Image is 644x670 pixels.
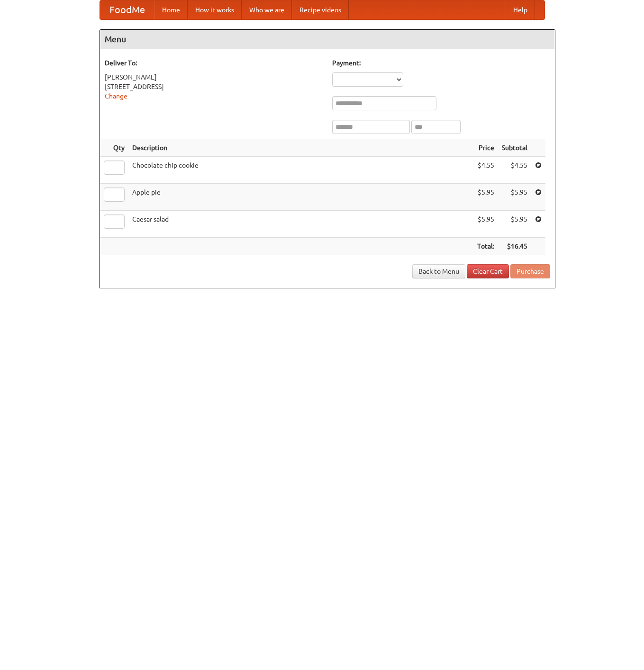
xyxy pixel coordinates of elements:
[128,157,473,184] td: Chocolate chip cookie
[473,238,498,255] th: Total:
[100,139,128,157] th: Qty
[473,211,498,238] td: $5.95
[498,184,531,211] td: $5.95
[473,157,498,184] td: $4.55
[498,211,531,238] td: $5.95
[105,92,127,100] a: Change
[154,0,188,19] a: Home
[467,264,509,278] a: Clear Cart
[332,58,550,68] h5: Payment:
[498,157,531,184] td: $4.55
[510,264,550,278] button: Purchase
[128,184,473,211] td: Apple pie
[105,72,323,82] div: [PERSON_NAME]
[498,139,531,157] th: Subtotal
[473,139,498,157] th: Price
[188,0,242,19] a: How it works
[412,264,465,278] a: Back to Menu
[100,30,555,49] h4: Menu
[128,139,473,157] th: Description
[473,184,498,211] td: $5.95
[100,0,154,19] a: FoodMe
[105,58,323,68] h5: Deliver To:
[128,211,473,238] td: Caesar salad
[292,0,349,19] a: Recipe videos
[498,238,531,255] th: $16.45
[506,0,535,19] a: Help
[242,0,292,19] a: Who we are
[105,82,323,91] div: [STREET_ADDRESS]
